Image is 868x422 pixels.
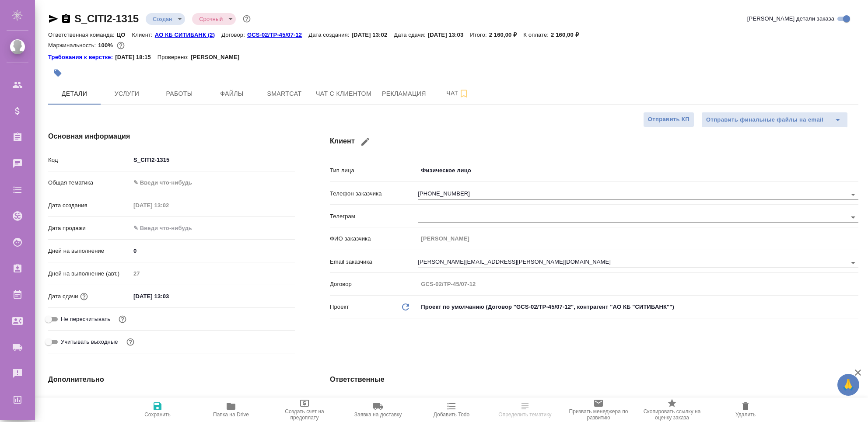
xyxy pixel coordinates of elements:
p: Итого: [470,31,489,38]
button: Удалить [709,398,782,422]
button: 🙏 [837,374,859,396]
span: Заявка на доставку [354,412,402,418]
button: Добавить менеджера [420,393,441,414]
div: Создан [192,13,236,25]
button: Если добавить услуги и заполнить их объемом, то дата рассчитается автоматически [78,291,90,302]
p: Дней на выполнение (авт.) [48,269,130,278]
span: Рекламация [382,88,426,99]
span: Файлы [211,88,253,99]
div: Создан [146,13,185,25]
p: АО КБ СИТИБАНК (2) [155,31,221,38]
button: Скопировать ссылку [61,14,71,24]
span: Удалить [735,412,756,418]
p: 2 160,00 ₽ [489,31,524,38]
span: Чат с клиентом [316,88,371,99]
p: Телеграм [330,212,418,221]
p: Клиент: [132,31,155,38]
input: ✎ Введи что-нибудь [130,153,295,166]
span: Не пересчитывать [61,315,110,324]
button: Скопировать ссылку для ЯМессенджера [48,14,59,24]
span: Smartcat [263,88,305,99]
button: Добавить Todo [415,398,488,422]
span: Сохранить [144,412,171,418]
button: Open [847,188,859,201]
p: Маржинальность: [48,42,98,49]
button: 0.00 RUB; [115,40,126,51]
p: [DATE] 13:02 [352,31,394,38]
button: Доп статусы указывают на важность/срочность заказа [241,13,252,24]
p: Дней на выполнение [48,247,130,255]
button: Скопировать ссылку на оценку заказа [635,398,709,422]
svg: Подписаться [458,88,469,99]
button: Open [847,211,859,223]
h4: Дополнительно [48,374,295,385]
p: К оплате: [523,31,551,38]
p: Email заказчика [330,258,418,266]
button: Папка на Drive [194,398,268,422]
p: Договор: [221,31,247,38]
p: 100% [98,42,115,49]
input: Пустое поле [418,232,858,245]
div: ✎ Введи что-нибудь [130,175,295,190]
div: Нажми, чтобы открыть папку с инструкцией [48,53,115,62]
button: Выбери, если сб и вс нужно считать рабочими днями для выполнения заказа. [125,336,136,348]
span: Учитывать выходные [61,338,118,346]
div: ✎ Введи что-нибудь [133,178,284,187]
p: Код [48,156,130,164]
span: Призвать менеджера по развитию [567,408,630,421]
h4: Ответственные [330,374,858,385]
span: Чат [437,88,479,99]
input: ✎ Введи что-нибудь [130,290,207,303]
p: Тип лица [330,166,418,175]
p: Дата создания [48,201,130,210]
span: Отправить КП [648,115,689,125]
span: Скопировать ссылку на оценку заказа [640,408,703,421]
span: 🙏 [841,376,856,394]
span: Услуги [106,88,148,99]
div: Физическое лицо [418,163,858,178]
a: GCS-02/TP-45/07-12 [247,31,308,38]
button: Включи, если не хочешь, чтобы указанная дата сдачи изменилась после переставления заказа в 'Подтв... [117,314,128,325]
span: Создать счет на предоплату [273,408,336,421]
a: АО КБ СИТИБАНК (2) [155,31,221,38]
button: Отправить финальные файлы на email [701,112,828,128]
p: Проверено: [157,53,191,62]
p: Дата продажи [48,224,130,233]
p: GCS-02/TP-45/07-12 [247,31,308,38]
button: Отправить КП [643,112,694,127]
p: Дата сдачи [48,292,78,301]
button: Open [847,257,859,269]
p: Общая тематика [48,178,130,187]
input: Пустое поле [130,199,207,212]
span: Отправить финальные файлы на email [706,115,823,125]
p: Проект [330,303,349,311]
input: Пустое поле [418,278,858,290]
h4: Клиент [330,131,858,152]
p: 2 160,00 ₽ [551,31,585,38]
p: Договор [330,280,418,289]
span: Работы [158,88,200,99]
input: ✎ Введи что-нибудь [130,397,295,409]
a: Требования к верстке: [48,53,115,62]
a: S_CITI2-1315 [74,13,139,24]
p: [DATE] 13:03 [428,31,470,38]
span: Папка на Drive [213,412,249,418]
span: [PERSON_NAME] детали заказа [747,14,834,23]
p: Дата создания: [308,31,351,38]
p: Телефон заказчика [330,189,418,198]
button: Срочный [196,15,225,23]
p: ЦО [117,31,132,38]
p: Ответственная команда: [48,31,117,38]
p: [DATE] 18:15 [115,53,157,62]
button: Добавить тэг [48,63,67,83]
span: Добавить Todo [434,412,469,418]
button: Заявка на доставку [341,398,415,422]
input: Пустое поле [130,267,295,280]
div: split button [701,112,848,128]
span: Определить тематику [498,412,551,418]
button: Определить тематику [488,398,562,422]
p: [PERSON_NAME] [191,53,246,62]
p: ФИО заказчика [330,234,418,243]
h4: Основная информация [48,131,295,142]
div: Проект по умолчанию (Договор "GCS-02/TP-45/07-12", контрагент "АО КБ "СИТИБАНК"") [418,300,858,314]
